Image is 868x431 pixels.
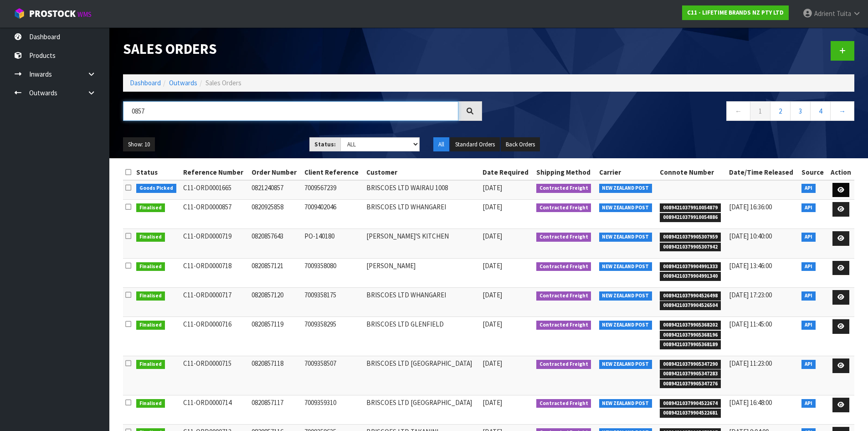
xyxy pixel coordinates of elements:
span: 00894210379904526498 [660,291,721,301]
span: Contracted Freight [536,399,591,408]
span: 00894210379910054879 [660,203,721,213]
span: [DATE] 17:23:00 [729,291,772,299]
td: [PERSON_NAME]'S KITCHEN [364,229,481,258]
span: Contracted Freight [536,291,591,301]
span: Finalised [136,233,165,242]
img: cube-alt.png [14,8,25,19]
span: Finalised [136,291,165,301]
button: Back Orders [501,137,540,152]
span: [DATE] 13:46:00 [729,261,772,270]
input: Search sales orders [123,101,458,121]
span: NEW ZEALAND POST [599,321,652,330]
span: API [801,203,816,213]
button: Standard Orders [450,137,500,152]
span: [DATE] [483,359,502,368]
td: C11-ORD0000715 [181,356,249,395]
td: C11-ORD0000716 [181,317,249,356]
td: C11-ORD0000717 [181,288,249,317]
span: NEW ZEALAND POST [599,184,652,193]
span: Contracted Freight [536,321,591,330]
td: 0821240857 [249,180,302,200]
span: [DATE] [483,183,502,192]
span: API [801,399,816,408]
span: Contracted Freight [536,203,591,213]
a: Outwards [169,78,197,87]
td: 7009359310 [302,395,364,425]
span: NEW ZEALAND POST [599,291,652,301]
span: Contracted Freight [536,233,591,242]
td: 7009358175 [302,288,364,317]
strong: Status: [314,140,336,148]
span: [DATE] 10:40:00 [729,232,772,240]
a: 3 [790,101,811,121]
span: Contracted Freight [536,184,591,193]
span: 00894210379905307959 [660,233,721,242]
span: Finalised [136,262,165,271]
span: [DATE] [483,291,502,299]
span: 00894210379904991340 [660,272,721,281]
a: 2 [770,101,791,121]
th: Reference Number [181,165,249,180]
span: [DATE] [483,261,502,270]
strong: C11 - LIFETIME BRANDS NZ PTY LTD [687,9,784,16]
td: 7009567239 [302,180,364,200]
span: 00894210379910054886 [660,213,721,222]
th: Connote Number [657,165,727,180]
span: 00894210379905368189 [660,340,721,349]
span: 00894210379904526504 [660,301,721,310]
span: [DATE] [483,203,502,211]
th: Date Required [480,165,534,180]
span: API [801,360,816,369]
span: NEW ZEALAND POST [599,360,652,369]
button: Show: 10 [123,137,155,152]
span: 00894210379905347276 [660,379,721,389]
span: NEW ZEALAND POST [599,233,652,242]
span: Finalised [136,321,165,330]
td: 0820857118 [249,356,302,395]
span: ProStock [29,8,76,20]
td: [PERSON_NAME] [364,258,481,287]
span: API [801,262,816,271]
td: 0820925858 [249,200,302,229]
th: Status [134,165,181,180]
td: 0820857117 [249,395,302,425]
span: API [801,233,816,242]
td: 0820857119 [249,317,302,356]
span: Finalised [136,203,165,213]
a: 4 [810,101,831,121]
td: 7009358080 [302,258,364,287]
td: C11-ORD0000719 [181,229,249,258]
span: Sales Orders [205,78,241,87]
a: 1 [750,101,770,121]
a: ← [726,101,750,121]
td: BRISCOES LTD WHANGAREI [364,288,481,317]
span: [DATE] 11:23:00 [729,359,772,368]
small: WMS [77,10,92,19]
th: Shipping Method [534,165,597,180]
span: 00894210379904522674 [660,399,721,408]
span: 00894210379905347283 [660,369,721,379]
span: API [801,184,816,193]
th: Action [828,165,854,180]
h1: Sales Orders [123,41,482,57]
td: BRISCOES LTD [GEOGRAPHIC_DATA] [364,356,481,395]
span: NEW ZEALAND POST [599,262,652,271]
span: [DATE] 11:45:00 [729,320,772,328]
span: NEW ZEALAND POST [599,399,652,408]
span: 00894210379905347290 [660,360,721,369]
span: [DATE] 16:36:00 [729,203,772,211]
span: Finalised [136,360,165,369]
td: 0820857120 [249,288,302,317]
span: Contracted Freight [536,360,591,369]
span: API [801,321,816,330]
td: BRISCOES LTD WHANGAREI [364,200,481,229]
td: BRISCOES LTD WAIRAU 1008 [364,180,481,200]
span: [DATE] [483,320,502,328]
a: → [830,101,854,121]
a: Dashboard [130,78,161,87]
td: C11-ORD0000718 [181,258,249,287]
th: Order Number [249,165,302,180]
td: PO-140180 [302,229,364,258]
td: 7009358295 [302,317,364,356]
th: Customer [364,165,481,180]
